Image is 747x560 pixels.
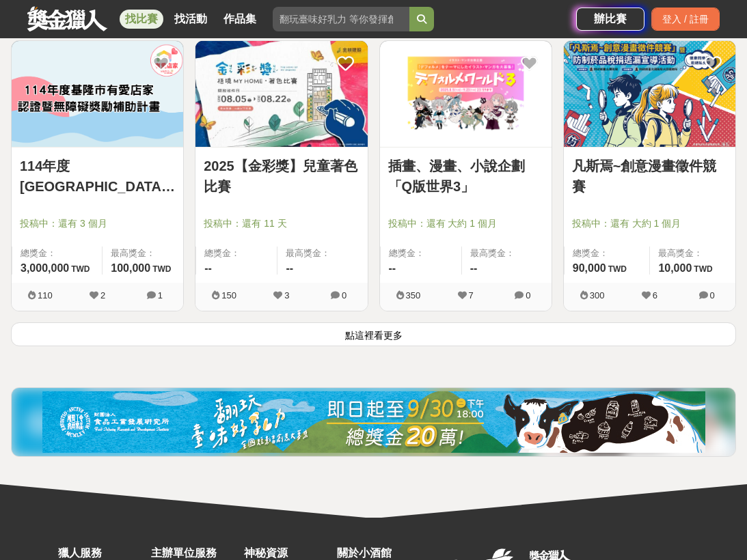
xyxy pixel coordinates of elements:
span: 投稿中：還有 大約 1 個月 [388,216,543,231]
span: 總獎金： [573,247,642,260]
span: 3 [284,290,289,300]
a: 插畫、漫畫、小說企劃「Q版世界3」 [388,156,543,197]
a: 作品集 [218,10,262,29]
a: 凡斯焉~創意漫畫徵件競賽 [572,156,727,197]
span: 2 [100,290,105,300]
span: 150 [221,290,236,300]
button: 點這裡看更多 [11,322,736,346]
div: 登入 / 註冊 [651,8,720,31]
span: -- [204,262,212,274]
span: 0 [342,290,347,300]
span: 7 [469,290,474,300]
span: -- [286,262,293,274]
img: 11b6bcb1-164f-4f8f-8046-8740238e410a.jpg [42,391,705,453]
span: 90,000 [573,262,606,274]
span: 0 [526,290,530,300]
a: 找比賽 [120,10,163,29]
span: 1 [158,290,163,300]
span: TWD [71,264,90,274]
a: 辦比賽 [576,8,644,31]
span: 總獎金： [389,247,453,260]
span: 投稿中：還有 大約 1 個月 [572,216,727,231]
a: Cover Image [195,41,367,148]
span: -- [389,262,396,274]
a: 114年度[GEOGRAPHIC_DATA]有愛店家認證暨無障礙獎勵補助計畫 [20,156,175,197]
span: 6 [653,290,657,300]
span: 0 [710,290,715,300]
span: 最高獎金： [470,247,543,260]
span: 最高獎金： [111,247,175,260]
span: 350 [406,290,421,300]
a: Cover Image [564,41,735,148]
span: 總獎金： [204,247,269,260]
a: 2025【金彩獎】兒童著色比賽 [204,156,359,197]
img: Cover Image [195,41,367,147]
span: -- [470,262,478,274]
a: 找活動 [169,10,213,29]
span: 100,000 [111,262,150,274]
input: 翻玩臺味好乳力 等你發揮創意！ [273,7,409,31]
span: TWD [694,264,712,274]
span: 投稿中：還有 11 天 [204,216,359,231]
span: 最高獎金： [658,247,727,260]
a: Cover Image [12,41,183,148]
img: Cover Image [380,41,552,147]
span: 投稿中：還有 3 個月 [20,216,175,231]
span: 總獎金： [21,247,94,260]
a: Cover Image [380,41,552,148]
span: TWD [608,264,627,274]
span: 10,000 [658,262,692,274]
span: 300 [590,290,605,300]
span: TWD [152,264,171,274]
img: Cover Image [12,41,183,147]
img: Cover Image [564,41,735,147]
span: 最高獎金： [286,247,359,260]
span: 3,000,000 [21,262,69,274]
span: 110 [38,290,53,300]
